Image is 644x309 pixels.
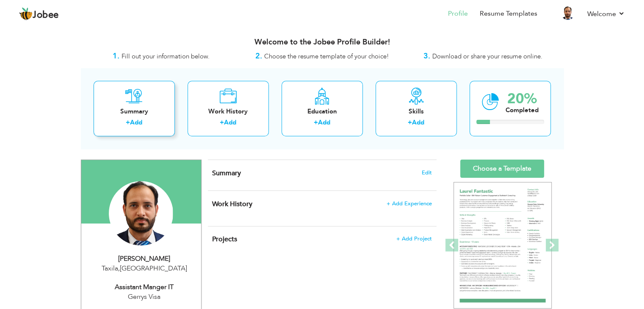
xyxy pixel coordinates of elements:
[126,118,130,127] label: +
[212,235,237,244] span: Projects
[448,9,468,19] a: Profile
[113,51,119,61] strong: 1.
[460,160,544,178] a: Choose a Template
[480,9,537,19] a: Resume Templates
[314,118,318,127] label: +
[212,199,252,209] span: Work History
[255,51,262,61] strong: 2.
[506,106,539,115] div: Completed
[88,292,201,302] div: Gerrys Visa
[19,7,59,21] a: Jobee
[19,7,33,21] img: jobee.io
[130,118,142,127] a: Add
[224,118,236,127] a: Add
[118,264,120,273] span: ,
[506,92,539,106] div: 20%
[396,236,432,242] span: + Add Project
[100,107,168,116] div: Summary
[88,254,201,264] div: [PERSON_NAME]
[88,264,201,273] div: Taxila [GEOGRAPHIC_DATA]
[587,9,625,19] a: Welcome
[212,200,431,208] h4: This helps to show the companies you have worked for.
[88,282,201,292] div: Assistant Manger IT
[109,181,173,246] img: Ahsan Iqbal
[81,38,564,47] h3: Welcome to the Jobee Profile Builder!
[423,51,430,61] strong: 3.
[561,6,575,20] img: Profile Img
[288,107,356,116] div: Education
[33,11,59,20] span: Jobee
[212,169,431,177] h4: Adding a summary is a quick and easy way to highlight your experience and interests.
[212,168,241,178] span: Summary
[220,118,224,127] label: +
[408,118,412,127] label: +
[212,235,431,243] h4: This helps to highlight the project, tools and skills you have worked on.
[432,52,542,61] span: Download or share your resume online.
[382,107,450,116] div: Skills
[122,52,210,61] span: Fill out your information below.
[264,52,389,61] span: Choose the resume template of your choice!
[422,170,432,176] span: Edit
[318,118,330,127] a: Add
[194,107,262,116] div: Work History
[387,201,432,207] span: + Add Experience
[412,118,424,127] a: Add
